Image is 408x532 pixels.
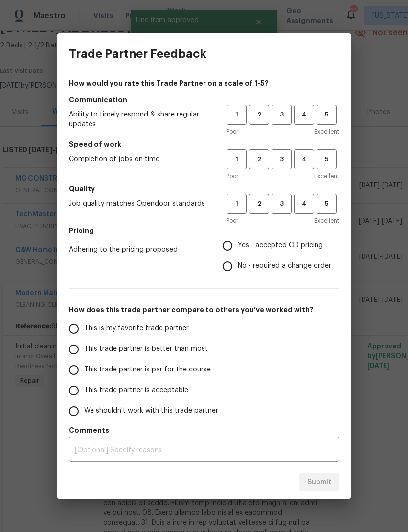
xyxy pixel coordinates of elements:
span: This trade partner is par for the course [84,365,211,375]
span: We shouldn't work with this trade partner [84,406,218,416]
span: This trade partner is acceptable [84,385,188,395]
h4: How would you rate this Trade Partner on a scale of 1-5? [69,78,339,88]
span: 4 [295,154,313,165]
span: This is my favorite trade partner [84,324,189,334]
span: 2 [250,198,268,209]
h5: How does this trade partner compare to others you’ve worked with? [69,305,339,315]
span: Yes - accepted OD pricing [238,240,323,251]
button: 1 [227,149,247,169]
h5: Speed of work [69,139,339,149]
span: Poor [227,171,238,181]
span: 4 [295,198,313,209]
h5: Communication [69,95,339,105]
span: 2 [250,109,268,120]
h3: Trade Partner Feedback [69,47,206,61]
button: 1 [227,105,247,125]
span: 5 [317,109,336,120]
div: How does this trade partner compare to others you’ve worked with? [69,319,339,421]
span: 3 [272,154,291,165]
span: Ability to timely respond & share regular updates [69,110,211,129]
span: Completion of jobs on time [69,154,211,164]
span: Poor [227,127,238,137]
button: 4 [294,194,314,214]
span: 1 [227,154,246,165]
h5: Pricing [69,226,339,235]
span: This trade partner is better than most [84,344,208,354]
span: 1 [227,109,246,120]
h5: Quality [69,184,339,194]
span: 5 [317,154,336,165]
span: Excellent [314,171,339,181]
button: 3 [272,194,292,214]
span: 5 [317,198,336,209]
button: 5 [317,194,337,214]
span: No - required a change order [238,261,331,271]
h5: Comments [69,425,339,435]
span: Adhering to the pricing proposed [69,245,207,254]
button: 1 [227,194,247,214]
button: 2 [249,105,269,125]
span: 3 [272,198,291,209]
div: Pricing [223,235,339,277]
span: 4 [295,109,313,120]
button: 3 [272,149,292,169]
button: 4 [294,149,314,169]
span: Poor [227,216,238,226]
span: 1 [227,198,246,209]
button: 5 [317,105,337,125]
span: 3 [272,109,291,120]
button: 2 [249,194,269,214]
button: 2 [249,149,269,169]
span: 2 [250,154,268,165]
button: 4 [294,105,314,125]
span: Excellent [314,127,339,137]
span: Job quality matches Opendoor standards [69,199,211,208]
button: 5 [317,149,337,169]
span: Excellent [314,216,339,226]
button: 3 [272,105,292,125]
